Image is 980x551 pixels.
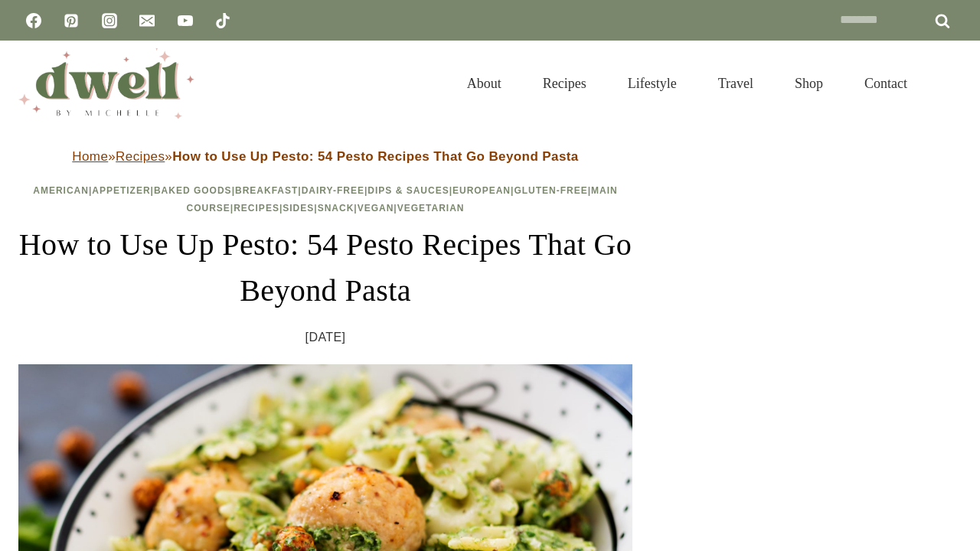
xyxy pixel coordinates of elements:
[92,185,150,196] a: Appetizer
[774,57,844,110] a: Shop
[283,203,314,214] a: Sides
[514,185,587,196] a: Gluten-Free
[235,185,298,196] a: Breakfast
[116,149,165,164] a: Recipes
[207,5,238,36] a: TikTok
[522,57,607,110] a: Recipes
[172,149,579,164] strong: How to Use Up Pesto: 54 Pesto Recipes That Go Beyond Pasta
[358,203,394,214] a: Vegan
[452,185,511,196] a: European
[154,185,232,196] a: Baked Goods
[33,185,618,214] span: | | | | | | | | | | | | |
[132,5,162,36] a: Email
[302,185,364,196] a: Dairy-Free
[318,203,354,214] a: Snack
[18,5,49,36] a: Facebook
[367,185,449,196] a: Dips & Sauces
[844,57,928,110] a: Contact
[72,149,108,164] a: Home
[446,57,928,110] nav: Primary Navigation
[607,57,697,110] a: Lifestyle
[18,222,632,314] h1: How to Use Up Pesto: 54 Pesto Recipes That Go Beyond Pasta
[18,48,194,119] img: DWELL by michelle
[33,185,89,196] a: American
[72,149,578,164] span: » »
[697,57,774,110] a: Travel
[234,203,279,214] a: Recipes
[936,70,962,96] button: View Search Form
[305,326,346,349] time: [DATE]
[94,5,125,36] a: Instagram
[170,5,201,36] a: YouTube
[397,203,465,214] a: Vegetarian
[56,5,87,36] a: Pinterest
[446,57,522,110] a: About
